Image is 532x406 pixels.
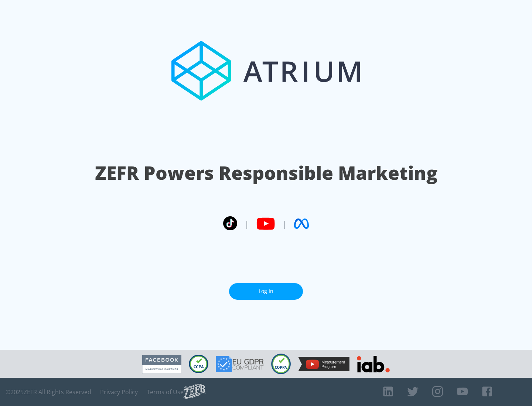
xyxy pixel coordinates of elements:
img: COPPA Compliant [271,354,291,374]
a: Log In [229,283,303,300]
a: Terms of Use [147,388,184,396]
img: IAB [357,356,390,372]
img: CCPA Compliant [189,355,208,373]
h1: ZEFR Powers Responsible Marketing [95,160,437,186]
a: Privacy Policy [100,388,138,396]
img: GDPR Compliant [216,356,264,372]
span: | [245,218,249,229]
img: Facebook Marketing Partner [142,355,181,374]
span: | [282,218,287,229]
img: YouTube Measurement Program [298,357,349,371]
span: © 2025 ZEFR All Rights Reserved [6,388,91,396]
